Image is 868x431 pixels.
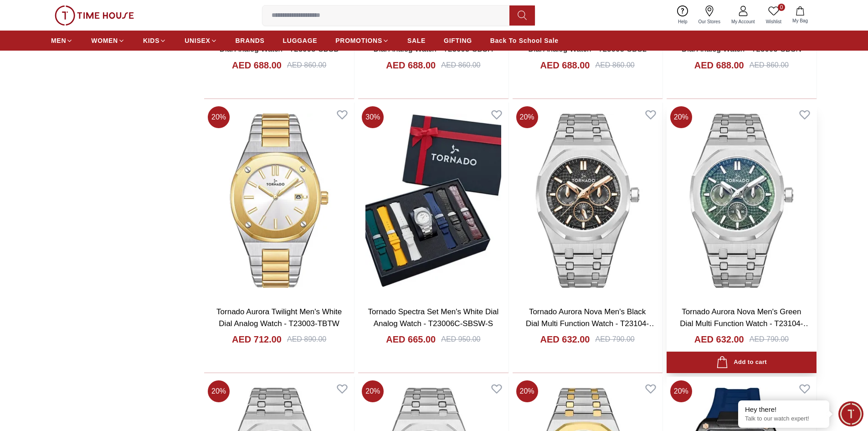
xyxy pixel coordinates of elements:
img: ... [55,5,134,26]
div: AED 860.00 [595,60,634,71]
a: GIFTING [444,32,472,49]
a: Our Stores [693,4,726,27]
img: Tornado Aurora Nova Men's Green Dial Multi Function Watch - T23104-SBSH [667,103,817,299]
div: Chat Widget [838,401,863,426]
a: Tornado Aurora Nova Men's Black Dial Multi Function Watch - T23104-SBSBK [526,307,657,339]
div: AED 860.00 [441,60,480,71]
span: 30 % [362,106,384,128]
div: AED 790.00 [595,334,634,345]
div: AED 860.00 [287,60,326,71]
span: Help [674,18,691,25]
a: BRANDS [236,32,265,49]
h4: AED 712.00 [232,333,282,346]
h4: AED 688.00 [386,59,436,72]
h4: AED 688.00 [232,59,282,72]
span: UNISEX [185,36,210,45]
span: 20 % [208,106,230,128]
span: SALE [407,36,426,45]
h4: AED 688.00 [694,59,744,72]
a: Back To School Sale [490,32,559,49]
a: MEN [51,32,73,49]
a: LUGGAGE [283,32,318,49]
a: 0Wishlist [760,4,787,27]
a: WOMEN [91,32,125,49]
div: Hey there! [745,405,822,414]
span: Our Stores [695,18,724,25]
span: My Account [728,18,759,25]
span: My Bag [789,17,812,24]
span: Back To School Sale [490,36,559,45]
span: PROMOTIONS [335,36,382,45]
h4: AED 632.00 [694,333,744,346]
span: LUGGAGE [283,36,318,45]
span: 20 % [516,106,538,128]
a: SALE [407,32,426,49]
h4: AED 688.00 [540,59,590,72]
button: Add to cart [667,352,817,373]
div: AED 890.00 [287,334,326,345]
span: 0 [778,4,785,11]
div: AED 790.00 [750,334,789,345]
div: AED 860.00 [750,60,789,71]
span: GIFTING [444,36,472,45]
a: Tornado Spectra Set Men's White Dial Analog Watch - T23006C-SBSW-S [368,307,499,328]
span: MEN [51,36,66,45]
h4: AED 665.00 [386,333,436,346]
img: Tornado Aurora Twilight Men's White Dial Analog Watch - T23003-TBTW [204,103,354,299]
div: AED 950.00 [441,334,480,345]
span: 20 % [670,380,692,402]
a: Help [673,4,693,27]
span: 20 % [670,106,692,128]
span: 20 % [516,380,538,402]
span: BRANDS [236,36,265,45]
span: 20 % [208,380,230,402]
a: Tornado Aurora Nova Men's Green Dial Multi Function Watch - T23104-SBSH [680,307,811,339]
img: Tornado Spectra Set Men's White Dial Analog Watch - T23006C-SBSW-S [358,103,508,299]
p: Talk to our watch expert! [745,415,822,423]
h4: AED 632.00 [540,333,590,346]
span: KIDS [143,36,159,45]
span: Wishlist [762,18,785,25]
span: 20 % [362,380,384,402]
div: Add to cart [716,356,767,369]
span: WOMEN [91,36,118,45]
img: Tornado Aurora Nova Men's Black Dial Multi Function Watch - T23104-SBSBK [513,103,663,299]
a: Tornado Aurora Twilight Men's White Dial Analog Watch - T23003-TBTW [216,307,342,328]
a: KIDS [143,32,166,49]
a: PROMOTIONS [335,32,389,49]
button: My Bag [787,5,813,26]
a: UNISEX [185,32,217,49]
